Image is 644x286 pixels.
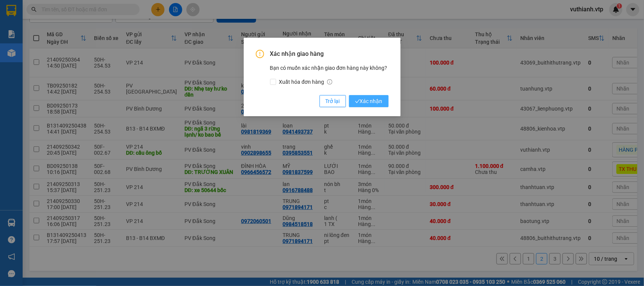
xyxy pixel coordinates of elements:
span: exclamation-circle [256,50,264,58]
button: checkXác nhận [349,95,389,107]
button: Trở lại [320,95,346,107]
span: info-circle [327,79,332,85]
span: check [355,99,360,104]
span: Xác nhận giao hàng [270,50,389,58]
span: Xác nhận [355,97,383,105]
span: Trở lại [326,97,340,105]
div: Bạn có muốn xác nhận giao đơn hàng này không? [270,64,389,86]
span: Xuất hóa đơn hàng [276,78,336,86]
